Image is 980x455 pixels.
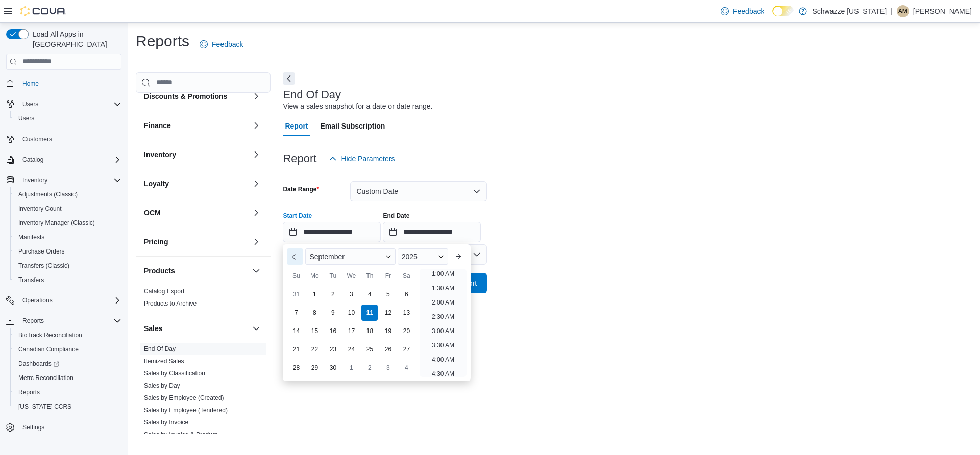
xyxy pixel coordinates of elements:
span: Inventory Count [14,203,121,215]
a: Canadian Compliance [14,343,83,356]
button: Users [2,97,126,111]
div: day-2 [361,360,378,376]
a: Inventory Count [14,203,66,215]
h3: End Of Day [283,89,341,101]
button: Loyalty [250,178,262,190]
button: Hide Parameters [325,148,399,169]
span: Users [22,100,38,108]
span: Transfers [14,274,121,286]
span: Hide Parameters [341,154,395,164]
span: Itemized Sales [144,357,184,365]
button: Transfers [10,273,126,287]
span: Settings [18,421,121,434]
div: day-3 [380,360,396,376]
span: Catalog [18,154,121,166]
span: Users [14,112,121,124]
span: End Of Day [144,345,176,353]
button: Catalog [18,154,47,166]
div: Mo [306,268,323,284]
span: Inventory [22,176,47,184]
button: Metrc Reconciliation [10,371,126,385]
button: Operations [18,294,57,307]
span: Inventory Count [18,205,62,213]
button: Users [18,98,42,110]
button: Purchase Orders [10,244,126,259]
button: Canadian Compliance [10,342,126,357]
a: Home [18,78,43,90]
span: Sales by Employee (Created) [144,394,224,402]
span: 2025 [402,252,418,261]
button: Loyalty [144,179,248,189]
label: Date Range [283,185,319,193]
div: Su [288,268,304,284]
button: Settings [2,420,126,435]
a: Feedback [717,1,768,21]
a: Inventory Manager (Classic) [14,217,99,229]
span: Manifests [14,231,121,243]
h3: Products [144,266,175,276]
div: day-18 [361,323,378,339]
button: Products [144,266,248,276]
div: day-27 [398,341,414,358]
a: Sales by Employee (Tendered) [144,407,228,414]
div: Th [361,268,378,284]
div: day-16 [325,323,341,339]
span: Load All Apps in [GEOGRAPHIC_DATA] [29,29,121,49]
span: [US_STATE] CCRS [18,402,71,411]
div: day-25 [361,341,378,358]
div: Austin MacDonald [897,5,909,17]
a: Sales by Invoice & Product [144,431,217,438]
div: Products [136,285,271,314]
span: Feedback [212,39,243,49]
a: Sales by Employee (Created) [144,394,224,401]
a: Purchase Orders [14,245,69,258]
li: 3:00 AM [428,325,458,337]
a: BioTrack Reconciliation [14,329,86,341]
span: Inventory Manager (Classic) [18,219,95,227]
li: 4:30 AM [428,368,458,380]
span: Home [18,77,121,90]
span: Users [18,114,34,122]
span: Products to Archive [144,299,197,308]
button: Inventory [18,174,52,186]
span: Email Subscription [321,116,385,136]
span: AM [898,5,908,17]
a: Feedback [195,34,247,55]
ul: Time [420,269,466,377]
h3: Sales [144,323,163,334]
div: day-7 [288,305,304,321]
a: Adjustments (Classic) [14,188,82,200]
div: day-5 [380,286,396,302]
span: Transfers (Classic) [18,262,69,270]
li: 2:30 AM [428,311,458,323]
span: Inventory Manager (Classic) [14,217,121,229]
span: Purchase Orders [18,247,65,256]
span: Adjustments (Classic) [14,188,121,200]
button: Reports [10,385,126,399]
span: Feedback [733,6,764,16]
button: Finance [144,120,248,131]
span: Dark Mode [772,16,773,17]
div: We [343,268,359,284]
h3: Pricing [144,237,168,247]
div: day-11 [361,305,378,321]
button: Customers [2,132,126,146]
p: [PERSON_NAME] [913,5,972,17]
button: Previous Month [287,248,303,265]
div: day-14 [288,323,304,339]
li: 4:00 AM [428,353,458,366]
div: Tu [325,268,341,284]
a: Manifests [14,231,48,243]
a: Sales by Day [144,382,180,389]
div: day-12 [380,305,396,321]
button: Transfers (Classic) [10,259,126,273]
span: BioTrack Reconciliation [14,329,121,341]
a: Dashboards [10,357,126,371]
div: day-31 [288,286,304,302]
span: Purchase Orders [14,245,121,258]
a: [US_STATE] CCRS [14,400,76,413]
button: Next [283,72,295,85]
div: day-6 [398,286,414,302]
a: Transfers (Classic) [14,260,73,272]
span: Transfers [18,276,44,284]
